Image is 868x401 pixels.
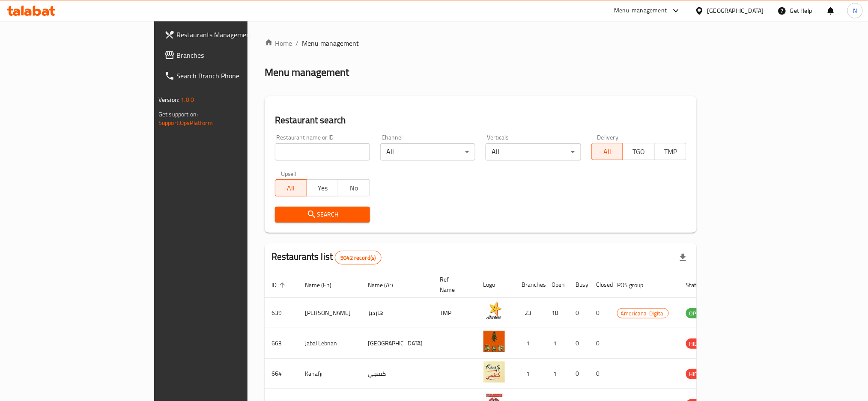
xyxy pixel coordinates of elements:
[658,146,683,158] span: TMP
[483,331,505,352] img: Jabal Lebnan
[595,146,620,158] span: All
[158,45,299,65] a: Branches
[335,251,381,264] div: Total records count
[483,300,505,322] img: Hardee's
[305,280,343,290] span: Name (En)
[853,6,857,15] span: N
[591,143,623,160] button: All
[368,280,404,290] span: Name (Ar)
[686,339,712,349] span: HIDDEN
[271,280,288,290] span: ID
[707,6,764,15] div: [GEOGRAPHIC_DATA]
[275,114,686,127] h2: Restaurant search
[380,143,475,160] div: All
[298,359,361,389] td: Kanafji
[569,359,590,389] td: 0
[483,361,505,383] img: Kanafji
[614,6,667,16] div: Menu-management
[569,272,590,298] th: Busy
[361,359,433,389] td: كنفجي
[181,94,194,105] span: 1.0.0
[515,328,545,359] td: 1
[673,247,693,268] div: Export file
[158,117,213,128] a: Support.OpsPlatform
[310,182,335,194] span: Yes
[265,65,349,79] h2: Menu management
[590,328,610,359] td: 0
[302,38,359,48] span: Menu management
[545,298,569,328] td: 18
[590,359,610,389] td: 0
[176,71,292,81] span: Search Branch Phone
[298,328,361,359] td: Jabal Lebnan
[569,328,590,359] td: 0
[271,250,382,264] h2: Restaurants list
[515,272,545,298] th: Branches
[361,298,433,328] td: هارديز
[477,272,515,298] th: Logo
[626,146,651,158] span: TGO
[515,359,545,389] td: 1
[654,143,686,160] button: TMP
[158,24,299,45] a: Restaurants Management
[597,134,619,140] label: Delivery
[545,359,569,389] td: 1
[338,179,370,196] button: No
[342,182,367,194] span: No
[335,254,381,262] span: 9042 record(s)
[569,298,590,328] td: 0
[617,309,668,318] span: Americana-Digital
[545,328,569,359] td: 1
[275,207,370,223] button: Search
[617,280,654,290] span: POS group
[176,50,292,60] span: Branches
[623,143,655,160] button: TGO
[515,298,545,328] td: 23
[590,298,610,328] td: 0
[486,143,581,160] div: All
[281,171,297,177] label: Upsell
[686,369,712,379] span: HIDDEN
[279,182,304,194] span: All
[440,274,466,295] span: Ref. Name
[298,298,361,328] td: [PERSON_NAME]
[307,179,339,196] button: Yes
[158,109,198,120] span: Get support on:
[282,209,363,220] span: Search
[275,179,307,196] button: All
[275,143,370,160] input: Search for restaurant name or ID..
[686,280,714,290] span: Status
[545,272,569,298] th: Open
[158,65,299,86] a: Search Branch Phone
[176,30,292,40] span: Restaurants Management
[158,94,179,105] span: Version:
[265,38,697,48] nav: breadcrumb
[686,309,707,318] span: OPEN
[433,298,477,328] td: TMP
[590,272,610,298] th: Closed
[361,328,433,359] td: [GEOGRAPHIC_DATA]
